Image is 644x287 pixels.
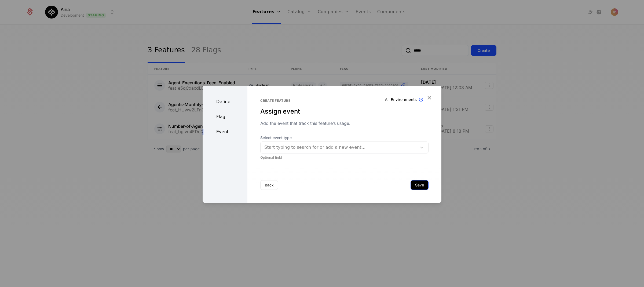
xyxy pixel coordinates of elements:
[385,97,417,102] div: All Environments
[203,99,247,105] div: Define
[203,129,247,135] div: Event
[260,99,429,103] div: Create feature
[260,155,429,160] div: Optional field
[260,135,429,140] span: Select event type
[260,120,429,126] div: Add the event that track this feature’s usage.
[260,180,278,190] button: Back
[203,114,247,120] div: Flag
[411,180,429,190] button: Save
[260,107,429,116] div: Assign event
